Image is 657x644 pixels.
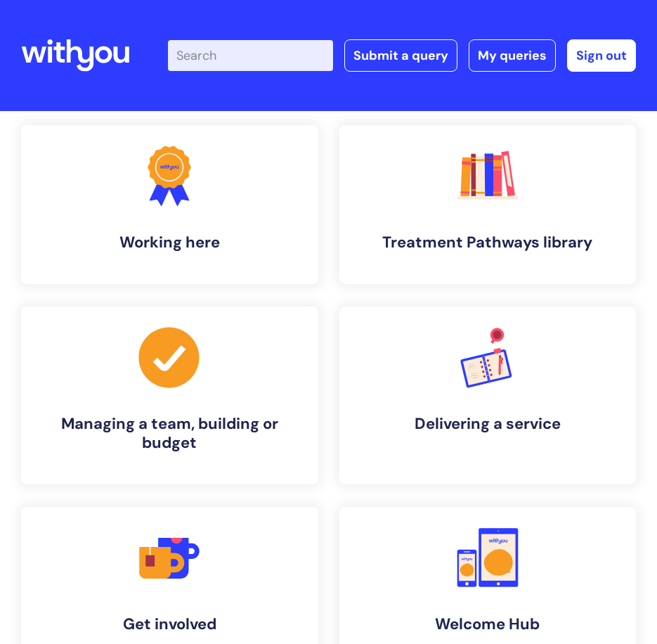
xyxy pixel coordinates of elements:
[21,125,318,284] a: Working here
[344,39,457,72] a: Submit a query
[32,615,307,633] h4: Get involved
[567,39,636,72] a: Sign out
[168,39,636,72] div: | -
[21,307,318,484] a: Managing a team, building or budget
[351,233,625,252] h4: Treatment Pathways library
[32,415,307,452] h4: Managing a team, building or budget
[351,615,625,633] h4: Welcome Hub
[351,415,625,433] h4: Delivering a service
[32,233,307,252] h4: Working here
[168,40,333,71] input: Search
[339,125,637,284] a: Treatment Pathways library
[339,307,637,484] a: Delivering a service
[469,39,556,72] a: My queries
